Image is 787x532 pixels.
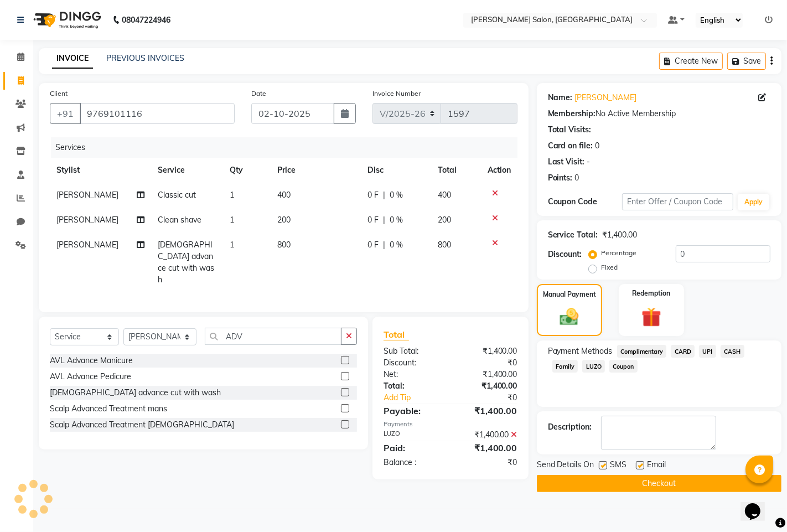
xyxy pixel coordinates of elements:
span: [PERSON_NAME] [56,190,118,200]
span: Family [552,360,578,373]
div: Discount: [548,249,582,260]
span: 0 F [367,214,379,226]
div: Description: [548,421,592,433]
div: ₹1,400.00 [451,429,526,441]
label: Invoice Number [372,89,421,99]
span: 0 % [390,239,403,251]
span: [PERSON_NAME] [56,215,118,225]
img: logo [28,4,104,35]
span: 1 [230,190,234,200]
span: 800 [438,240,452,250]
span: Total [384,329,409,340]
div: Net: [375,369,451,380]
span: 800 [278,240,291,250]
span: 1 [230,215,234,225]
div: Name: [548,92,573,104]
span: CASH [721,345,744,358]
span: Complimentary [617,345,667,358]
div: ₹0 [463,392,525,404]
div: Scalp Advanced Treatment [DEMOGRAPHIC_DATA] [50,419,234,431]
span: | [383,189,385,201]
label: Date [251,89,266,99]
span: Coupon [609,360,638,373]
th: Disc [361,158,432,183]
span: 200 [438,215,452,225]
div: Payable: [375,404,451,417]
div: ₹1,400.00 [451,345,526,357]
div: Total Visits: [548,124,592,136]
span: | [383,214,385,226]
div: No Active Membership [548,108,770,120]
div: Total: [375,380,451,392]
div: Last Visit: [548,156,585,168]
span: Classic cut [158,190,196,200]
div: ₹1,400.00 [451,404,526,417]
button: +91 [50,103,81,124]
div: ₹1,400.00 [451,369,526,380]
a: [PERSON_NAME] [575,92,637,104]
label: Percentage [602,248,637,258]
div: Service Total: [548,229,598,241]
span: | [383,239,385,251]
label: Client [50,89,68,99]
span: 0 F [367,239,379,251]
label: Manual Payment [543,290,596,299]
span: 400 [438,190,452,200]
div: Card on file: [548,140,593,152]
div: Sub Total: [375,345,451,357]
div: Scalp Advanced Treatment mans [50,403,167,415]
span: 400 [278,190,291,200]
span: Payment Methods [548,345,613,357]
div: 0 [575,172,579,184]
button: Apply [738,194,769,210]
span: SMS [610,459,627,473]
div: Membership: [548,108,596,120]
input: Search or Scan [205,328,341,345]
div: Paid: [375,441,451,454]
div: ₹0 [451,357,526,369]
div: Coupon Code [548,196,622,208]
div: AVL Advance Manicure [50,355,133,366]
div: Payments [384,420,517,429]
button: Create New [659,53,723,70]
span: 0 % [390,214,403,226]
span: 0 % [390,189,403,201]
div: - [587,156,591,168]
a: INVOICE [52,49,93,69]
span: 1 [230,240,234,250]
span: Clean shave [158,215,201,225]
div: ₹1,400.00 [603,229,638,241]
a: Add Tip [375,392,463,404]
th: Qty [223,158,271,183]
div: LUZO [375,429,451,441]
button: Save [727,53,766,70]
button: Checkout [537,475,781,492]
div: ₹1,400.00 [451,380,526,392]
label: Redemption [632,288,670,298]
th: Action [481,158,517,183]
span: LUZO [582,360,605,373]
span: CARD [671,345,695,358]
label: Fixed [602,262,618,272]
img: _gift.svg [635,305,668,330]
span: Send Details On [537,459,594,473]
a: PREVIOUS INVOICES [106,53,184,63]
input: Enter Offer / Coupon Code [622,193,733,210]
div: Balance : [375,457,451,468]
input: Search by Name/Mobile/Email/Code [80,103,235,124]
div: Services [51,137,526,158]
span: UPI [699,345,716,358]
div: 0 [596,140,600,152]
th: Total [432,158,481,183]
div: ₹1,400.00 [451,441,526,454]
th: Service [151,158,223,183]
span: [DEMOGRAPHIC_DATA] advance cut with wash [158,240,214,285]
span: 200 [278,215,291,225]
th: Stylist [50,158,151,183]
img: _cash.svg [554,306,585,328]
div: [DEMOGRAPHIC_DATA] advance cut with wash [50,387,221,399]
div: ₹0 [451,457,526,468]
div: AVL Advance Pedicure [50,371,131,383]
div: Points: [548,172,573,184]
div: Discount: [375,357,451,369]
